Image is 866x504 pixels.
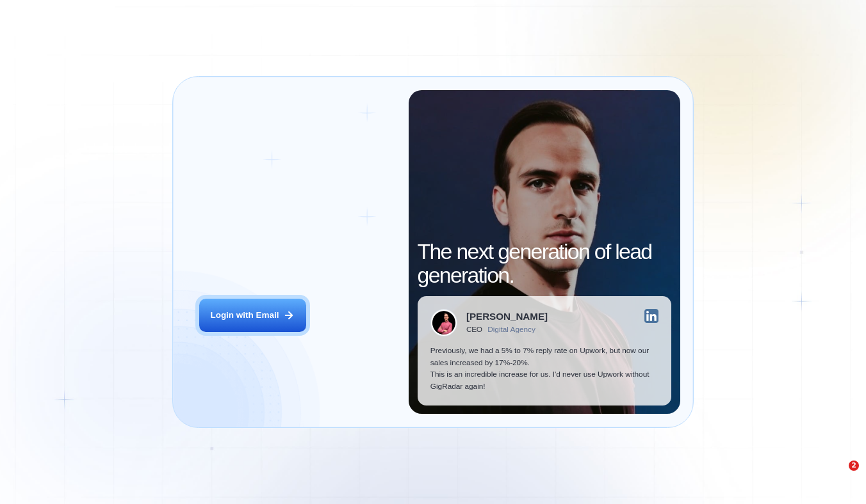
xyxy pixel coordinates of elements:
p: Previously, we had a 5% to 7% reply rate on Upwork, but now our sales increased by 17%-20%. This ... [430,345,658,392]
h2: The next generation of lead generation. [418,240,672,287]
span: 2 [849,461,859,471]
div: Digital Agency [487,326,535,335]
button: Login with Email [199,299,306,332]
div: [PERSON_NAME] [466,311,548,321]
div: Login with Email [210,310,279,322]
div: CEO [466,326,482,335]
iframe: Intercom live chat [822,461,853,491]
